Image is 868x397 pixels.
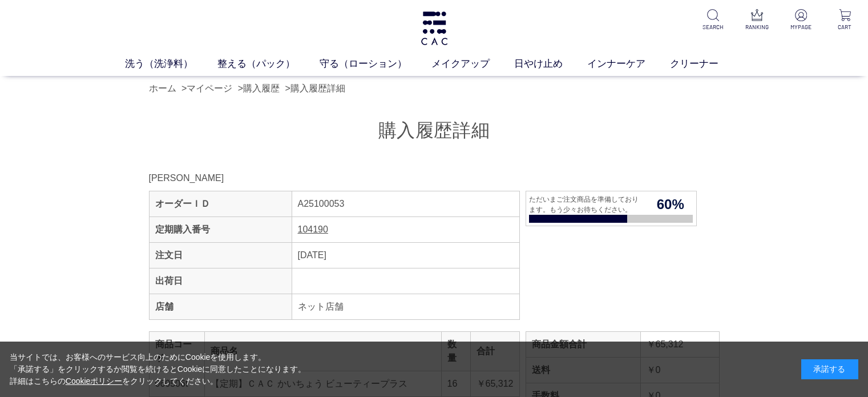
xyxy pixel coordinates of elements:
[787,23,815,31] p: MYPAGE
[10,351,306,387] div: 当サイトでは、お客様へのサービス向上のためにCookieを使用します。 「承諾する」をクリックするか閲覧を続けるとCookieに同意したことになります。 詳細はこちらの をクリックしてください。
[292,294,519,319] td: ネット店舗
[743,23,771,31] p: RANKING
[181,82,235,95] li: >
[290,83,345,93] a: 購入履歴詳細
[470,331,519,371] th: 合計
[526,331,640,357] th: 商品金額合計
[292,191,519,216] td: A25100053
[149,242,292,268] th: 注文日
[238,82,282,95] li: >
[149,294,292,319] th: 店舗
[217,57,320,71] a: 整える（パック）
[292,242,519,268] td: [DATE]
[441,331,470,371] th: 数量
[514,57,587,71] a: 日やけ止め
[587,57,670,71] a: インナーケア
[801,359,858,379] div: 承諾する
[831,23,859,31] p: CART
[298,224,328,234] a: 104190
[149,331,205,371] th: 商品コード
[699,23,727,31] p: SEARCH
[743,9,771,31] a: RANKING
[526,194,645,215] span: ただいまご注文商品を準備しております。もう少々お待ちください。
[125,57,217,71] a: 洗う（洗浄料）
[787,9,815,31] a: MYPAGE
[419,11,449,45] img: logo
[149,118,720,143] h1: 購入履歴詳細
[187,83,232,93] a: マイページ
[66,376,123,386] a: Cookieポリシー
[431,57,514,71] a: メイクアップ
[285,82,348,95] li: >
[149,83,176,93] a: ホーム
[149,268,292,294] th: 出荷日
[640,331,719,357] td: ￥65,312
[670,57,743,71] a: クリーナー
[149,191,292,216] th: オーダーＩＤ
[243,83,280,93] a: 購入履歴
[831,9,859,31] a: CART
[205,331,441,371] th: 商品名
[320,57,431,71] a: 守る（ローション）
[149,171,434,185] div: [PERSON_NAME]
[699,9,727,31] a: SEARCH
[645,194,696,215] span: 60%
[149,216,292,242] th: 定期購入番号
